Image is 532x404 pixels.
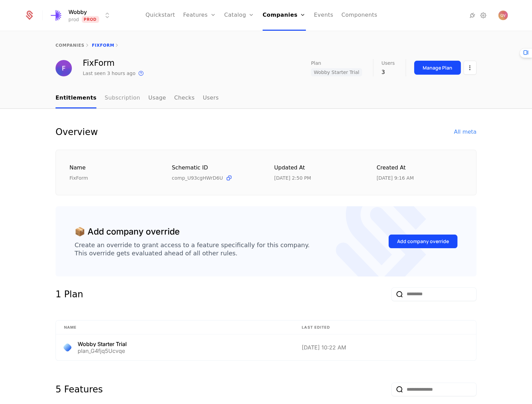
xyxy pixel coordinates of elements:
a: companies [56,43,84,48]
span: comp_U93cgHWrD6U [172,175,223,181]
div: prod [68,16,79,23]
div: Updated at [274,164,360,172]
div: 3 [381,68,395,76]
div: 1 Plan [56,287,83,301]
th: Name [56,320,294,335]
span: Plan [311,61,321,65]
th: Last edited [294,320,476,335]
div: Created at [377,164,463,172]
button: Add company override [389,235,457,248]
a: Entitlements [56,88,96,108]
span: Wobby [68,8,87,16]
div: [DATE] 10:22 AM [302,345,468,350]
img: FixForm [56,60,72,76]
span: Prod [82,16,99,23]
div: FixForm [69,175,156,181]
img: Quinten Verhelst [498,11,508,20]
button: Select environment [51,8,111,23]
div: Wobby Starter Trial [78,341,127,347]
img: Wobby [49,7,65,24]
div: Last seen 3 hours ago [83,70,136,77]
a: Integrations [468,11,476,19]
button: Manage Plan [414,61,461,75]
a: Settings [479,11,487,19]
div: Overview [56,125,98,139]
span: Users [381,61,395,65]
div: Manage Plan [423,64,452,71]
button: Open user button [498,11,508,20]
div: 8/19/25, 9:16 AM [377,175,414,181]
a: Usage [148,88,166,108]
div: 5 Features [56,383,103,396]
nav: Main [56,88,476,108]
a: Users [203,88,219,108]
div: 8/20/25, 2:50 PM [274,175,311,181]
div: Name [69,164,156,172]
div: Create an override to grant access to a feature specifically for this company. This override gets... [75,241,310,257]
div: plan_G4fjq5Ucvqe [78,348,127,354]
span: Wobby Starter Trial [311,68,362,76]
button: Select action [464,61,476,75]
div: FixForm [83,59,145,67]
a: Subscription [105,88,140,108]
ul: Choose Sub Page [56,88,219,108]
div: Schematic ID [172,164,258,172]
div: Add company override [397,238,449,245]
div: All meta [454,128,476,136]
div: 📦 Add company override [75,225,180,238]
a: Checks [174,88,194,108]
